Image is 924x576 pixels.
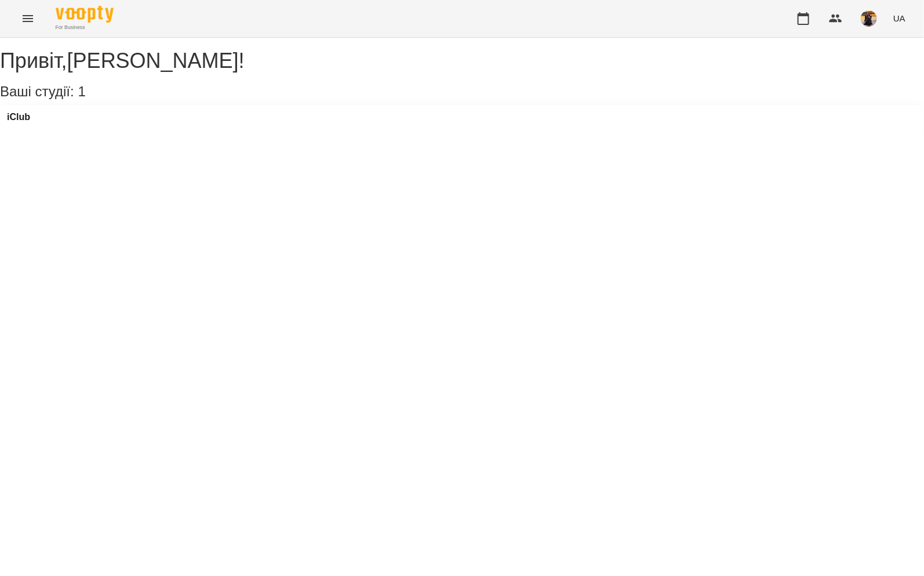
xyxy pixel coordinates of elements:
span: 1 [78,84,85,99]
a: iClub [7,112,30,122]
button: Menu [14,5,42,32]
span: For Business [56,24,114,31]
img: d9e4fe055f4d09e87b22b86a2758fb91.jpg [861,10,877,27]
img: Voopty Logo [56,6,114,23]
span: UA [893,12,905,24]
button: UA [889,8,910,29]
